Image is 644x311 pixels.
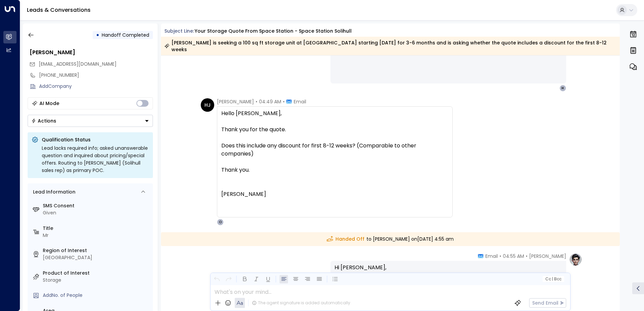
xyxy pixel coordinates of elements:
div: O [217,219,224,226]
div: Thank you. [221,166,448,198]
label: Title [43,225,150,232]
label: SMS Consent [43,202,150,209]
div: Your storage quote from Space Station - Space Station Solihull [195,28,352,35]
img: profile-logo.png [569,253,582,266]
div: [PHONE_NUMBER] [39,72,153,79]
span: Handed Off [327,236,364,243]
div: Actions [31,118,56,124]
span: [PERSON_NAME] [529,253,566,260]
span: 04:55 AM [503,253,524,260]
span: 04:49 AM [259,98,281,105]
a: Leads & Conversations [27,6,91,14]
div: [PERSON_NAME] [221,190,448,198]
span: Cc Bcc [545,277,561,281]
span: Email [485,253,498,260]
div: The agent signature is added automatically [252,300,350,306]
div: [GEOGRAPHIC_DATA] [43,254,150,261]
span: Handoff Completed [102,32,149,38]
label: Region of Interest [43,247,150,254]
button: Actions [28,115,153,127]
span: | [552,277,553,281]
div: Given [43,209,150,216]
span: Subject Line: [164,28,194,34]
span: • [500,253,501,260]
div: Lead Information [31,188,75,196]
div: [PERSON_NAME] [30,48,153,57]
button: Cc|Bcc [542,276,564,282]
button: Redo [224,275,233,283]
div: AddCompany [39,83,153,90]
label: Product of Interest [43,270,150,277]
span: • [526,253,527,260]
div: H [559,85,566,92]
span: [EMAIL_ADDRESS][DOMAIN_NAME] [39,61,117,67]
p: Qualification Status [42,136,149,143]
div: Mr [43,232,150,239]
div: Thank you for the quote. [221,126,448,134]
span: • [256,98,257,105]
div: [PERSON_NAME] is seeking a 100 sq ft storage unit at [GEOGRAPHIC_DATA] starting [DATE] for 3-6 mo... [164,39,616,53]
span: Email [294,98,306,105]
span: • [283,98,285,105]
span: hugoforrester@gmail.com [39,61,117,68]
span: [PERSON_NAME] [217,98,254,105]
div: Lead lacks required info; asked unanswerable question and inquired about pricing/special offers. ... [42,144,149,174]
div: Hello [PERSON_NAME], [221,109,448,117]
div: • [96,29,99,41]
div: AddNo. of People [43,292,150,299]
div: Button group with a nested menu [28,115,153,127]
div: AI Mode [39,100,59,107]
button: Undo [213,275,221,283]
div: Storage [43,277,150,284]
div: HJ [201,98,214,112]
div: to [PERSON_NAME] on [DATE] 4:55 am [161,232,620,246]
div: Does this include any discount for first 8-12 weeks? (Comparable to other companies) [221,142,448,158]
